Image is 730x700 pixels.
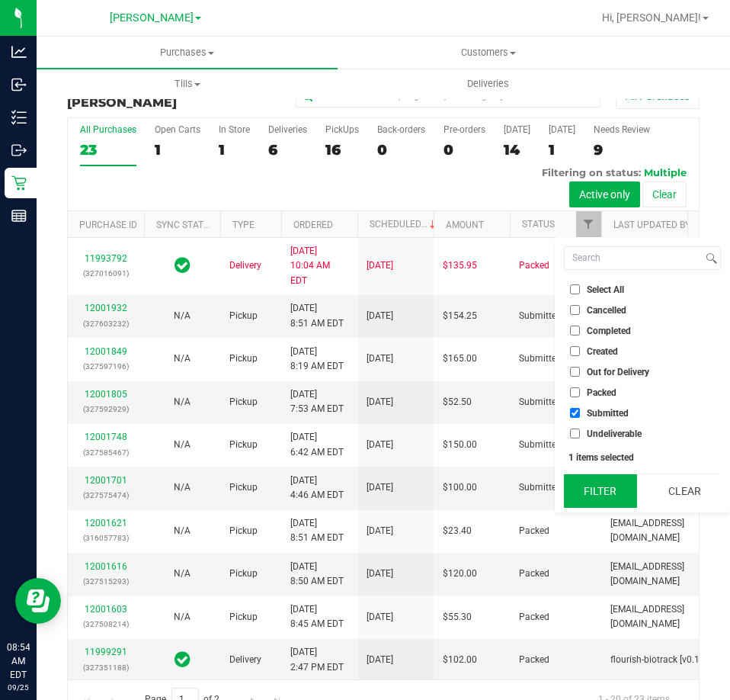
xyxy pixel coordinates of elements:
div: All Purchases [80,124,136,135]
input: Completed [570,326,580,336]
span: Customers [338,46,638,59]
div: [DATE] [504,124,530,135]
a: Sync Status [156,220,215,230]
a: 12001621 [85,518,127,528]
input: Undeliverable [570,429,580,438]
span: [PERSON_NAME] [67,95,177,110]
span: Filtering on status: [542,166,641,178]
a: 12001616 [85,561,127,572]
input: Select All [570,284,580,294]
div: Back-orders [377,124,425,135]
span: Not Applicable [174,482,191,493]
span: Hi, [PERSON_NAME]! [602,11,701,24]
span: Multiple [644,166,687,178]
span: [DATE] 8:51 AM EDT [290,516,344,545]
p: (327592929) [77,402,135,416]
span: Packed [587,388,616,397]
button: N/A [174,524,191,538]
p: (327603232) [77,316,135,331]
span: $135.95 [443,258,477,273]
span: flourish-biotrack [v0.1.0] [610,653,709,667]
p: (327351188) [77,660,135,675]
span: [DATE] [367,352,393,366]
span: Deliveries [447,77,530,91]
a: 12001603 [85,604,127,615]
button: N/A [174,610,191,625]
span: [DATE] 7:53 AM EDT [290,387,344,416]
span: Pickup [229,395,258,409]
a: Purchase ID [79,220,137,230]
span: [DATE] [367,480,393,495]
button: Clear [642,181,687,207]
span: [DATE] [367,258,393,273]
span: $165.00 [443,352,477,366]
span: Select All [587,285,624,294]
span: Not Applicable [174,612,191,622]
span: Submitted [587,409,629,418]
span: [DATE] [367,653,393,667]
div: 0 [443,141,485,159]
span: $154.25 [443,309,477,323]
span: Submitted [519,395,562,409]
inline-svg: Retail [11,175,27,191]
a: Filter [576,211,601,237]
p: (327575474) [77,488,135,503]
div: 16 [325,141,359,159]
p: (327585467) [77,445,135,460]
span: $100.00 [443,480,477,495]
p: 09/25 [7,682,30,693]
span: Packed [519,524,549,538]
button: N/A [174,438,191,452]
span: [DATE] 4:46 AM EDT [290,474,344,503]
div: PickUps [325,124,359,135]
button: Filter [564,474,637,508]
a: Last Updated By [613,220,690,230]
span: $102.00 [443,653,477,667]
p: (327515293) [77,574,135,589]
a: 12001748 [85,432,127,442]
span: Not Applicable [174,568,191,579]
iframe: Resource center [15,578,61,624]
inline-svg: Analytics [11,44,27,59]
a: Deliveries [338,68,639,100]
span: [DATE] [367,610,393,625]
input: Created [570,346,580,356]
span: Pickup [229,438,258,452]
a: Scheduled [370,219,439,230]
inline-svg: Outbound [11,143,27,158]
span: Packed [519,258,549,273]
span: Pickup [229,309,258,323]
span: Out for Delivery [587,368,649,377]
inline-svg: Inbound [11,77,27,92]
span: Not Applicable [174,397,191,407]
span: [DATE] 8:45 AM EDT [290,602,344,631]
span: Undeliverable [587,429,642,438]
p: (327508214) [77,617,135,631]
span: [DATE] 10:04 AM EDT [290,244,348,288]
div: 1 [155,141,200,159]
input: Search [565,247,703,269]
input: Cancelled [570,305,580,315]
span: [DATE] 8:50 AM EDT [290,560,344,589]
span: [DATE] [367,567,393,581]
span: Submitted [519,438,562,452]
div: 0 [377,141,425,159]
button: Clear [648,474,721,508]
div: Open Carts [155,124,200,135]
button: Active only [569,181,640,207]
a: 12001932 [85,303,127,313]
div: [DATE] [549,124,575,135]
a: 12001701 [85,475,127,486]
span: Purchases [37,46,338,59]
span: [PERSON_NAME] [110,11,194,24]
p: 08:54 AM EDT [7,641,30,682]
span: $55.30 [443,610,472,625]
span: [DATE] [367,395,393,409]
a: Amount [446,220,484,230]
p: (327597196) [77,359,135,374]
div: In Store [219,124,250,135]
span: Not Applicable [174,353,191,364]
div: Pre-orders [443,124,485,135]
span: Not Applicable [174,439,191,450]
button: N/A [174,567,191,581]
